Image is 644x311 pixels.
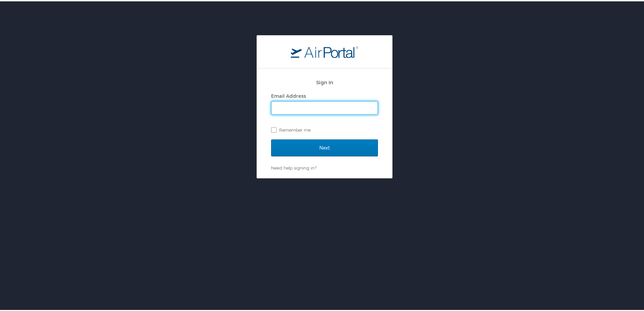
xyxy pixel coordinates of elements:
input: Next [271,138,378,155]
a: Need help signing in? [271,164,316,169]
h2: Sign In [271,77,378,85]
label: Remember me [271,124,378,134]
img: logo [291,44,358,57]
label: Email Address [271,92,306,97]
